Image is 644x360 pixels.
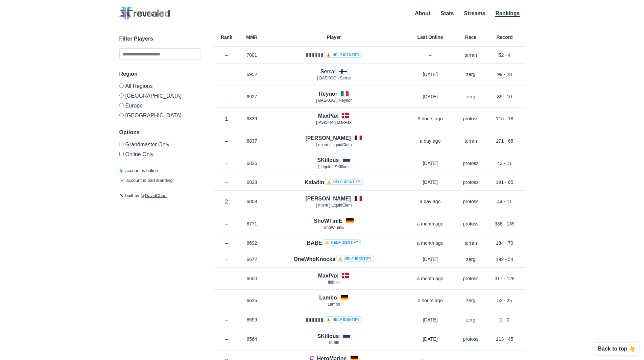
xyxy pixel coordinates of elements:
[119,192,200,199] p: built by @
[317,156,339,164] h4: SKillous
[316,142,352,147] span: [ mlem ] LiquidClem
[214,275,239,282] p: –
[457,115,484,122] p: protoss
[484,71,525,78] p: 99 - 28
[403,138,457,144] p: a day ago
[484,52,525,58] p: 52 - 4
[119,35,200,43] h3: Filter Players
[457,52,484,58] p: terran
[403,160,457,167] p: [DATE]
[119,142,124,146] input: Grandmaster Only
[322,239,361,245] a: ⚠️ Help identify
[214,115,239,123] p: 1
[457,316,484,323] p: zerg
[214,220,239,227] p: –
[403,256,457,263] p: [DATE]
[318,272,338,280] h4: MaxPax
[484,336,525,342] p: 113 - 45
[457,138,484,144] p: terran
[119,142,200,149] label: Only Show accounts currently in Grandmaster
[239,256,265,263] p: 6672
[318,165,349,169] span: [ Lіquіd ] SKillous
[119,128,200,137] h3: Options
[403,297,457,304] p: 2 hours ago
[119,193,124,198] span: 🛠
[440,10,454,16] a: Stats
[319,90,337,98] h4: Reynor
[484,115,525,122] p: 116 - 18
[214,71,239,78] p: –
[119,149,200,157] label: Only show accounts currently laddering
[305,134,351,142] h4: [PERSON_NAME]
[119,91,200,100] label: [GEOGRAPHIC_DATA]
[119,83,124,88] input: All Regions
[403,240,457,246] p: a month ago
[307,239,361,247] h4: BABE
[119,93,124,98] input: [GEOGRAPHIC_DATA]
[214,160,239,167] p: –
[239,115,265,122] p: 6839
[305,51,362,59] h4: llllllllllll
[119,178,125,183] span: ☠️
[464,10,485,16] a: Streams
[328,280,340,285] span: lllIlllIllIl
[214,93,239,100] p: –
[457,93,484,100] p: zerg
[403,198,457,205] p: a day ago
[457,179,484,186] p: protoss
[318,112,338,120] h4: MaxPax
[457,240,484,246] p: terran
[484,297,525,304] p: 52 - 25
[457,35,484,40] h6: Race
[214,336,239,342] p: –
[239,160,265,167] p: 6836
[403,115,457,122] p: 3 hours ago
[119,70,200,78] h3: Region
[316,120,352,125] span: [ PSISTM ] MaxPax
[119,152,124,156] input: Online Only
[119,103,124,107] input: Europe
[484,316,525,323] p: 1 - 0
[457,71,484,78] p: zerg
[239,336,265,342] p: 6564
[484,160,525,167] p: 42 - 11
[293,255,374,263] h4: OneWhoKnocks
[329,340,339,345] span: lllllllllll
[119,168,123,173] span: ◉
[119,100,200,110] label: Europe
[457,275,484,282] p: protoss
[119,83,200,91] label: All Regions
[403,275,457,282] p: a month ago
[403,93,457,100] p: [DATE]
[320,68,336,75] h4: Serral
[319,294,337,302] h4: Lambo
[239,198,265,205] p: 6808
[324,179,363,185] a: ⚠️ Help identify
[403,35,457,40] h6: Last Online
[239,240,265,246] p: 6692
[145,193,167,198] a: DavidChan
[324,225,344,230] span: ShoWTimE
[119,167,158,174] p: account is online
[317,76,351,80] span: [ BASKGG ] Serral
[484,35,525,40] h6: Record
[214,179,239,186] p: –
[239,71,265,78] p: 6952
[239,35,265,40] h6: MMR
[403,336,457,342] p: [DATE]
[484,256,525,263] p: 192 - 54
[457,160,484,167] p: protoss
[214,316,239,323] p: –
[324,316,362,322] a: ⚠️ Help identify
[305,316,362,324] h4: llIIlIIllIII
[119,177,173,184] p: account in bad standing
[239,220,265,227] p: 6771
[239,138,265,144] p: 6837
[598,346,636,352] p: Back to top 👆
[214,198,239,206] p: 2
[214,138,239,144] p: –
[403,220,457,227] p: a month ago
[214,35,239,40] h6: Rank
[403,179,457,186] p: [DATE]
[484,179,525,186] p: 191 - 65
